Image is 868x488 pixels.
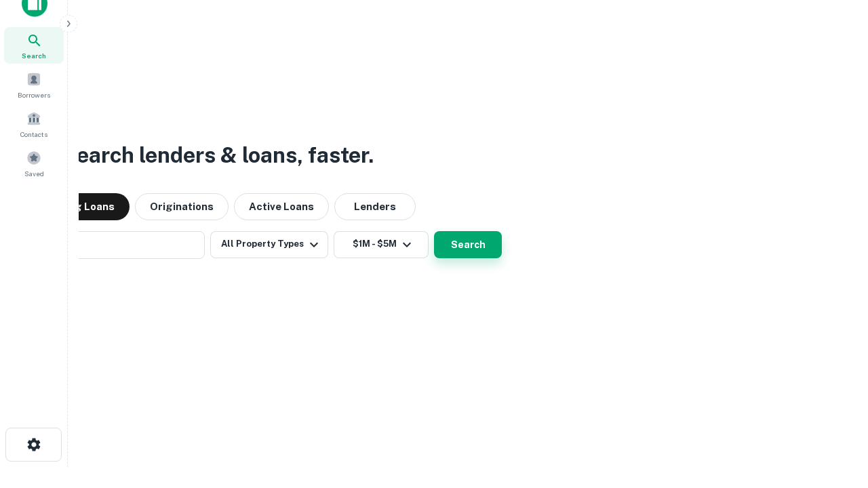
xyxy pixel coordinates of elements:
[334,193,416,220] button: Lenders
[135,193,229,220] button: Originations
[210,231,328,258] button: All Property Types
[4,145,64,182] a: Saved
[24,168,44,179] span: Saved
[4,27,64,64] a: Search
[22,50,46,61] span: Search
[800,380,868,445] iframe: Chat Widget
[4,66,64,103] a: Borrowers
[62,139,374,171] h3: Search lenders & loans, faster.
[234,193,329,220] button: Active Loans
[334,231,429,258] button: $1M - $5M
[18,89,50,100] span: Borrowers
[4,106,64,142] a: Contacts
[20,129,47,140] span: Contacts
[434,231,502,258] button: Search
